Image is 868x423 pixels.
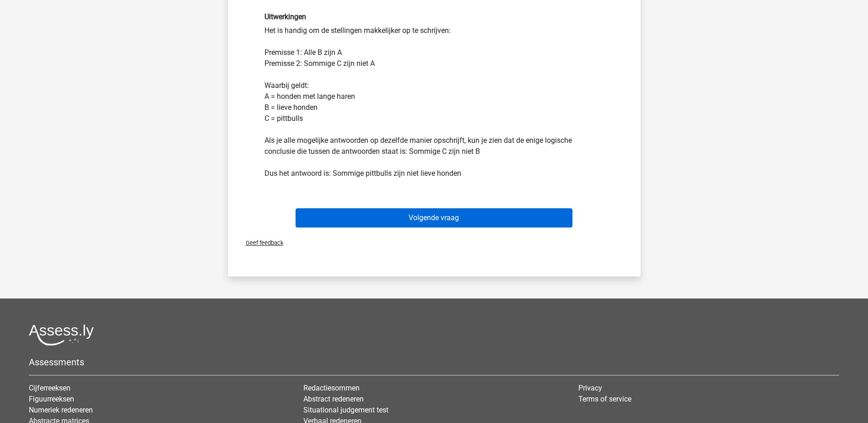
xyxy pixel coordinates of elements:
[578,395,631,403] a: Terms of service
[258,12,611,179] div: Het is handig om de stellingen makkelijker op te schrijven: Premisse 1: Alle B zijn A Premisse 2:...
[29,357,839,368] h5: Assessments
[303,406,388,414] a: Situational judgement test
[578,384,602,392] a: Privacy
[296,208,572,228] button: Volgende vraag
[29,324,94,346] img: Assessly logo
[29,406,93,414] a: Numeriek redeneren
[264,12,604,21] h6: Uitwerkingen
[303,395,364,403] a: Abstract redeneren
[29,395,74,403] a: Figuurreeksen
[303,384,360,392] a: Redactiesommen
[238,239,283,246] span: Geef feedback
[29,384,70,392] a: Cijferreeksen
